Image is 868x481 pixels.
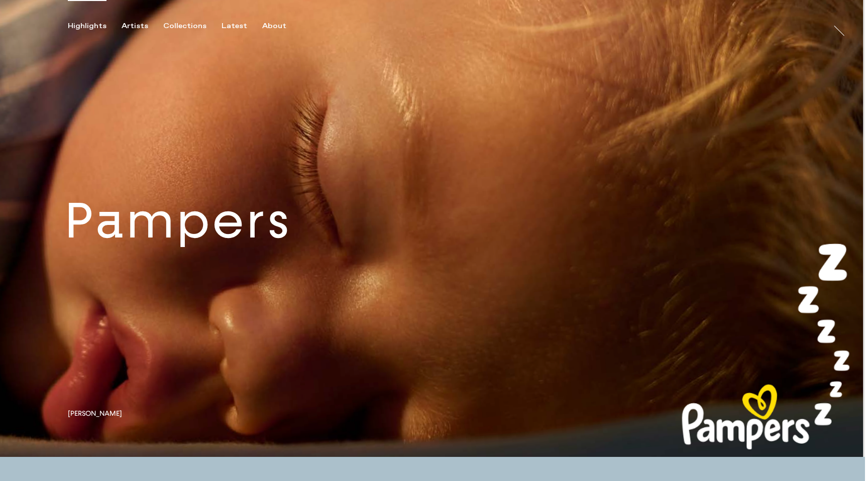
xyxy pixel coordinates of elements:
[122,22,163,31] button: Artists
[122,22,148,31] div: Artists
[222,22,262,31] button: Latest
[163,22,206,31] div: Collections
[222,22,247,31] div: Latest
[262,22,286,31] div: About
[68,22,122,31] button: Highlights
[262,22,301,31] button: About
[163,22,222,31] button: Collections
[68,22,106,31] div: Highlights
